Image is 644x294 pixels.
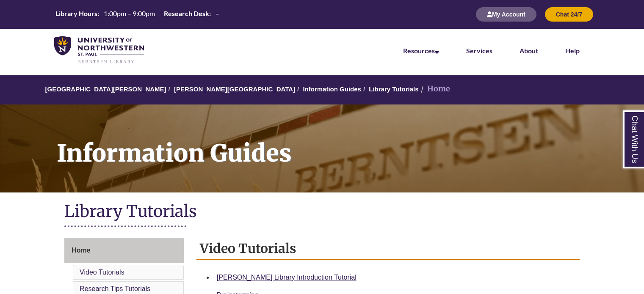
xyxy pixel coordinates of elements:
th: Research Desk: [160,9,212,18]
img: UNWSP Library Logo [54,36,144,64]
button: Chat 24/7 [545,7,593,22]
a: Hours Today [52,9,223,20]
th: Library Hours: [52,9,100,18]
a: Video Tutorials [80,269,124,276]
a: Help [565,47,580,55]
a: Information Guides [303,85,361,93]
span: Home [72,247,90,254]
button: My Account [476,7,536,22]
a: Home [64,238,184,263]
a: Research Tips Tutorials [80,285,150,292]
a: My Account [476,11,536,18]
li: Home [419,83,450,95]
table: Hours Today [52,9,223,19]
h2: Video Tutorials [196,238,580,260]
a: Chat 24/7 [545,11,593,18]
span: – [216,9,219,17]
a: About [520,47,538,55]
a: [PERSON_NAME][GEOGRAPHIC_DATA] [174,85,295,93]
a: Resources [403,47,439,55]
h1: Library Tutorials [64,201,580,223]
h1: Information Guides [47,104,644,181]
span: 1:00pm – 9:00pm [104,9,155,17]
a: Library Tutorials [369,85,418,93]
a: [GEOGRAPHIC_DATA][PERSON_NAME] [45,85,166,93]
a: [PERSON_NAME] Library Introduction Tutorial [217,274,357,281]
a: Services [466,47,492,55]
